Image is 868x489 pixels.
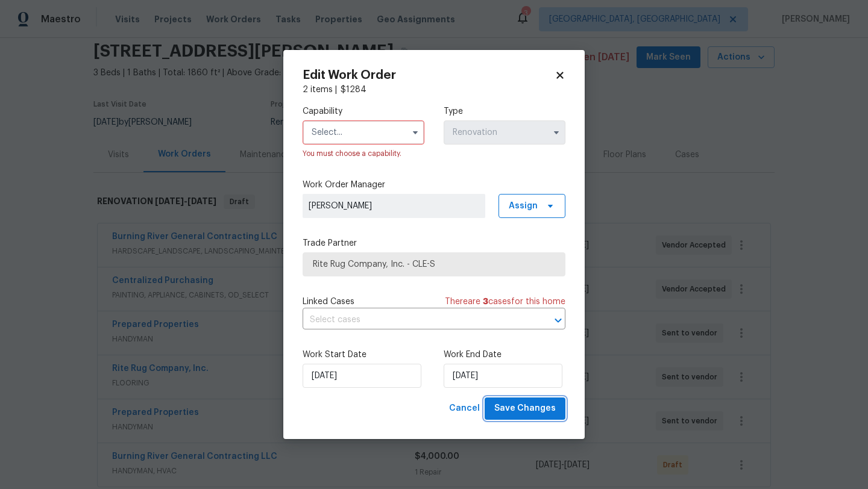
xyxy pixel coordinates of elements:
div: 2 items | [303,84,565,96]
input: M/D/YYYY [303,364,421,388]
span: [PERSON_NAME] [309,200,479,212]
label: Work End Date [444,349,565,361]
span: Cancel [449,401,480,416]
label: Work Start Date [303,349,424,361]
label: Type [444,105,565,117]
button: Show options [408,125,423,140]
input: M/D/YYYY [444,364,562,388]
button: Open [550,312,567,329]
span: Save Changes [494,401,556,416]
input: Select... [444,120,565,145]
label: Capability [303,105,424,117]
label: Trade Partner [303,237,565,249]
h2: Edit Work Order [303,69,555,81]
span: $ 1284 [341,86,366,94]
span: Rite Rug Company, Inc. - CLE-S [313,258,555,270]
button: Cancel [444,397,485,420]
button: Show options [549,125,564,140]
label: Work Order Manager [303,179,565,191]
button: Save Changes [485,397,565,420]
input: Select cases [303,311,532,329]
div: You must choose a capability. [303,148,424,160]
span: 3 [483,297,488,306]
span: Linked Cases [303,296,354,308]
input: Select... [303,120,424,145]
span: There are case s for this home [445,296,565,308]
span: Assign [509,200,538,212]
